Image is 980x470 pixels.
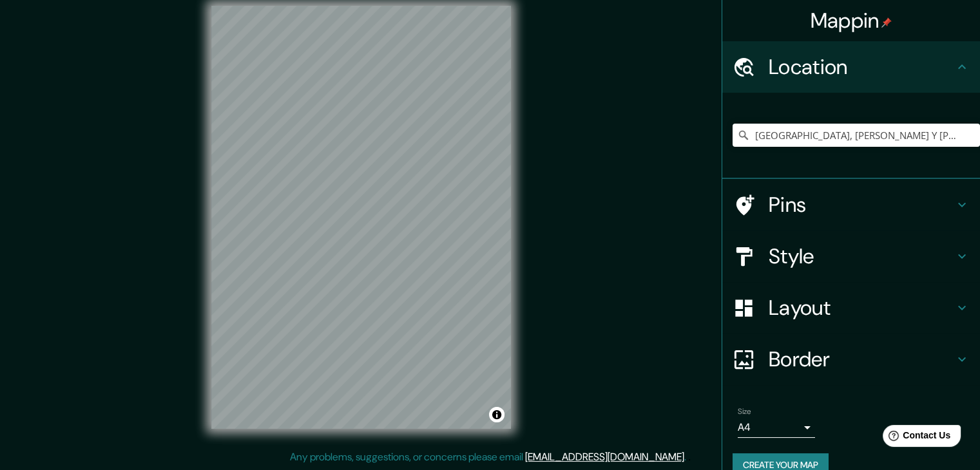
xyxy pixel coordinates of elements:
[489,407,504,422] button: Toggle attribution
[769,346,954,372] h4: Border
[769,243,954,269] h4: Style
[722,282,980,334] div: Layout
[722,230,980,282] div: Style
[722,179,980,230] div: Pins
[688,449,691,465] div: .
[733,124,980,147] input: Pick your city or area
[881,17,892,28] img: pin-icon.png
[525,450,684,464] a: [EMAIL_ADDRESS][DOMAIN_NAME]
[738,406,751,417] label: Size
[769,54,954,80] h4: Location
[686,449,688,465] div: .
[811,8,892,33] h4: Mappin
[738,417,815,438] div: A4
[769,192,954,218] h4: Pins
[290,449,686,465] p: Any problems, suggestions, or concerns please email .
[722,41,980,93] div: Location
[769,295,954,321] h4: Layout
[211,6,511,429] canvas: Map
[722,334,980,385] div: Border
[865,420,966,456] iframe: Help widget launcher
